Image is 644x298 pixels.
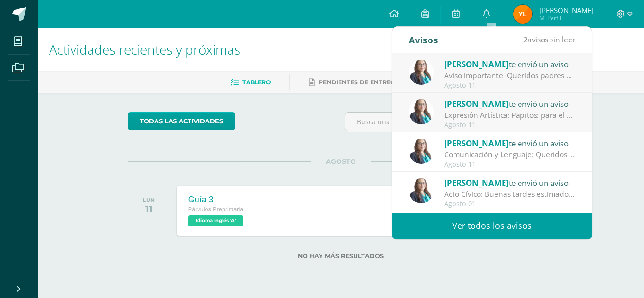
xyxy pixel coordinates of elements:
[444,110,575,121] div: Expresión Artística: Papitos: para el día de mañana debo elaborar un chinchín con una lata de gas...
[444,70,575,81] div: Aviso importante: Queridos padres de familia, el día de mañana, martes 12 de agosto, los alumnos ...
[143,197,155,203] div: LUN
[444,189,575,200] div: Acto Cívico: Buenas tardes estimados padres de familia, por este medio deseo solicitar su apoyo p...
[319,79,399,86] span: Pendientes de entrega
[231,75,271,90] a: Tablero
[523,34,528,45] span: 2
[539,6,594,15] span: [PERSON_NAME]
[242,79,271,86] span: Tablero
[444,149,575,160] div: Comunicación y Lenguaje: Queridos padres de familia, por reste medio deseo solicitar su apoyo par...
[409,27,438,53] div: Avisos
[444,81,575,89] div: Agosto 11
[128,252,554,259] label: No hay más resultados
[523,34,575,45] span: avisos sin leer
[444,200,575,208] div: Agosto 01
[444,58,575,70] div: te envió un aviso
[345,113,554,131] input: Busca una actividad próxima aquí...
[409,139,434,164] img: 287efd72c70b75962a7fdcb723c7c9f6.png
[444,177,575,189] div: te envió un aviso
[444,97,575,110] div: te envió un aviso
[392,213,592,239] a: Ver todos los avisos
[143,203,155,215] div: 11
[409,60,434,85] img: 287efd72c70b75962a7fdcb723c7c9f6.png
[49,40,240,58] span: Actividades recientes y próximas
[128,112,235,130] a: todas las Actividades
[188,195,246,205] div: Guía 3
[444,138,509,149] span: [PERSON_NAME]
[444,177,509,188] span: [PERSON_NAME]
[539,14,594,22] span: Mi Perfil
[513,5,532,24] img: 5245e3bd8303b0d14c6bc93cd9269dd4.png
[188,206,244,213] span: Párvulos Preprimaria
[311,157,371,166] span: AGOSTO
[444,137,575,149] div: te envió un aviso
[409,178,434,203] img: 287efd72c70b75962a7fdcb723c7c9f6.png
[444,121,575,129] div: Agosto 11
[309,75,399,90] a: Pendientes de entrega
[444,161,575,169] div: Agosto 11
[444,59,509,70] span: [PERSON_NAME]
[409,99,434,124] img: 287efd72c70b75962a7fdcb723c7c9f6.png
[188,215,243,226] span: Idioma Inglés 'A'
[444,98,509,109] span: [PERSON_NAME]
